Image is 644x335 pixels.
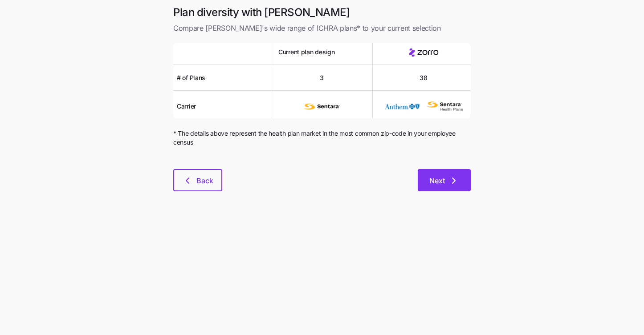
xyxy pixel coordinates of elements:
[420,73,427,82] span: 38
[177,102,196,111] span: Carrier
[173,5,471,19] h1: Plan diversity with [PERSON_NAME]
[427,98,463,115] img: Carrier
[177,73,205,82] span: # of Plans
[173,129,471,147] span: * The details above represent the health plan market in the most common zip-code in your employee...
[196,175,213,186] span: Back
[384,98,420,115] img: Carrier
[304,98,340,115] img: Carrier
[278,48,335,57] span: Current plan design
[429,175,445,186] span: Next
[320,73,324,82] span: 3
[173,169,222,191] button: Back
[173,23,471,34] span: Compare [PERSON_NAME]'s wide range of ICHRA plans* to your current selection
[418,169,471,191] button: Next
